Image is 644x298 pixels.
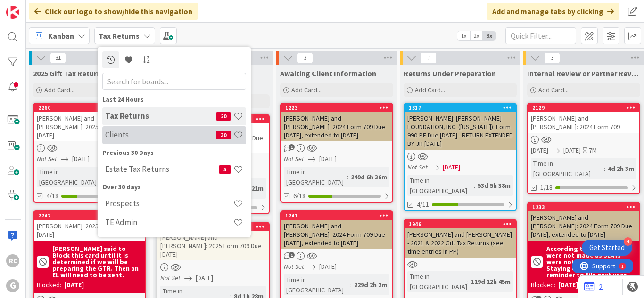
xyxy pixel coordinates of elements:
[20,1,43,13] span: Support
[284,274,350,295] div: Time in [GEOGRAPHIC_DATA]
[319,262,337,272] span: [DATE]
[293,191,305,201] span: 6/18
[284,167,347,187] div: Time in [GEOGRAPHIC_DATA]
[528,112,639,133] div: [PERSON_NAME] and [PERSON_NAME]: 2024 Form 709
[528,203,639,241] div: 1233[PERSON_NAME] and [PERSON_NAME]: 2024 Form 709 Due [DATE], extended to [DATE]
[546,245,636,278] b: According to notes, gifts were not made as SLATs were not funded in [DATE]. Staying on board as r...
[102,95,246,105] div: Last 24 Hours
[505,27,576,44] input: Quick Filter...
[102,73,246,90] input: Search for boards...
[196,273,213,283] span: [DATE]
[34,211,145,241] div: 2242[PERSON_NAME]: 2025 Form 709 Due [DATE]
[540,183,553,193] span: 1/18
[37,167,107,187] div: Time in [GEOGRAPHIC_DATA]
[281,211,392,220] div: 1241
[443,162,460,172] span: [DATE]
[483,31,495,40] span: 3x
[280,69,376,78] span: Awaiting Client Information
[49,4,51,11] div: 1
[105,130,216,139] h4: Clients
[157,223,269,260] div: 2244[PERSON_NAME] and [PERSON_NAME]: 2025 Form 709 Due [DATE]
[528,104,639,112] div: 2129
[604,163,605,174] span: :
[624,237,632,246] div: 4
[52,245,142,278] b: [PERSON_NAME] said to Block this card until it is determined if we will be preparing the GTR. The...
[469,276,513,287] div: 119d 12h 45m
[531,158,604,179] div: Time in [GEOGRAPHIC_DATA]
[475,180,513,191] div: 53d 5h 38m
[563,145,581,155] span: [DATE]
[417,200,429,209] span: 4/11
[216,131,231,139] span: 30
[470,31,483,40] span: 2x
[34,112,145,141] div: [PERSON_NAME] and [PERSON_NAME]: 2025 Form 709 Due [DATE]
[582,240,632,256] div: Open Get Started checklist, remaining modules: 4
[38,212,145,219] div: 2242
[99,31,140,40] b: Tax Returns
[415,86,445,94] span: Add Card...
[281,220,392,249] div: [PERSON_NAME] and [PERSON_NAME]: 2024 Form 709 Due [DATE], extended to [DATE]
[105,111,216,121] h4: Tax Returns
[407,175,474,196] div: Time in [GEOGRAPHIC_DATA]
[405,220,516,258] div: 1946[PERSON_NAME] and [PERSON_NAME] - 2021 & 2022 Gift Tax Returns (see time entries in PP)
[405,104,516,112] div: 1317
[289,252,295,258] span: 1
[352,280,389,290] div: 229d 2h 2m
[6,254,19,267] div: RC
[219,165,231,174] span: 5
[291,86,322,94] span: Add Card...
[350,280,352,290] span: :
[34,220,145,241] div: [PERSON_NAME]: 2025 Form 709 Due [DATE]
[407,271,467,292] div: Time in [GEOGRAPHIC_DATA]
[409,105,516,111] div: 1317
[281,112,392,141] div: [PERSON_NAME] and [PERSON_NAME]: 2024 Form 709 Due [DATE], extended to [DATE]
[532,204,639,210] div: 1233
[37,154,57,163] i: Not Set
[284,262,304,271] i: Not Set
[29,3,198,20] div: Click our logo to show/hide this navigation
[37,280,61,290] div: Blocked:
[528,104,639,133] div: 2129[PERSON_NAME] and [PERSON_NAME]: 2024 Form 709
[421,52,437,64] span: 7
[44,86,74,94] span: Add Card...
[105,164,219,174] h4: Estate Tax Returns
[102,182,246,192] div: Over 30 days
[584,281,603,292] a: 2
[160,274,181,282] i: Not Set
[404,69,496,78] span: Returns Under Preparation
[102,148,246,158] div: Previous 30 Days
[405,104,516,150] div: 1317[PERSON_NAME]: [PERSON_NAME] FOUNDATION, INC. ([US_STATE]): Form 990-PF Due [DATE] - RETURN E...
[538,86,569,94] span: Add Card...
[467,276,469,287] span: :
[589,145,597,155] div: 7M
[348,172,389,182] div: 249d 6h 36m
[105,217,233,227] h4: TE Admin
[405,112,516,150] div: [PERSON_NAME]: [PERSON_NAME] FOUNDATION, INC. ([US_STATE]): Form 990-PF Due [DATE] - RETURN EXTEN...
[297,52,313,64] span: 3
[281,104,392,141] div: 1223[PERSON_NAME] and [PERSON_NAME]: 2024 Form 709 Due [DATE], extended to [DATE]
[487,3,619,20] div: Add and manage tabs by clicking
[528,203,639,211] div: 1233
[216,112,231,121] span: 20
[285,105,392,111] div: 1223
[50,52,66,64] span: 31
[157,231,269,260] div: [PERSON_NAME] and [PERSON_NAME]: 2025 Form 709 Due [DATE]
[34,104,145,112] div: 2260
[34,211,145,220] div: 2242
[457,31,470,40] span: 1x
[281,211,392,249] div: 1241[PERSON_NAME] and [PERSON_NAME]: 2024 Form 709 Due [DATE], extended to [DATE]
[38,105,145,111] div: 2260
[409,221,516,227] div: 1946
[6,6,19,19] img: Visit kanbanzone.com
[405,228,516,258] div: [PERSON_NAME] and [PERSON_NAME] - 2021 & 2022 Gift Tax Returns (see time entries in PP)
[407,163,428,171] i: Not Set
[528,211,639,241] div: [PERSON_NAME] and [PERSON_NAME]: 2024 Form 709 Due [DATE], extended to [DATE]
[531,280,555,290] div: Blocked:
[46,191,58,201] span: 4/18
[474,180,475,191] span: :
[319,154,337,164] span: [DATE]
[285,212,392,219] div: 1241
[405,220,516,228] div: 1946
[48,30,74,41] span: Kanban
[558,280,578,290] div: [DATE]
